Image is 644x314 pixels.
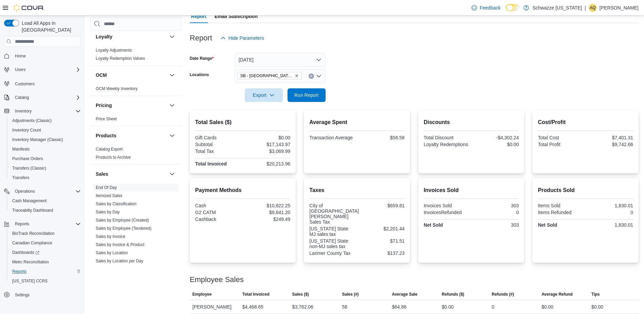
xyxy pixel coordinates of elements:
a: OCM Weekly Inventory [96,86,137,91]
h3: Loyalty [96,33,112,40]
a: Canadian Compliance [10,239,55,247]
a: Inventory Manager (Classic) [10,136,66,144]
div: $71.51 [358,238,405,244]
span: Catalog Export [96,146,123,152]
span: Reports [15,221,29,227]
span: Average Sale [392,292,417,297]
button: OCM [168,71,176,79]
span: AQ [590,4,595,12]
button: Inventory [1,106,84,116]
div: Cash [195,203,241,208]
a: Loyalty Redemption Values [96,56,145,61]
span: Transfers [12,175,29,180]
div: Sales [90,184,182,300]
div: Total Cost [538,135,584,140]
div: 303 [473,203,519,208]
span: Average Refund [541,292,573,297]
button: Products [96,132,167,139]
span: Inventory Count [10,126,81,134]
a: Metrc Reconciliation [10,258,52,266]
h2: Products Sold [538,186,633,194]
span: Sales by Day [96,209,120,215]
div: $3,762.06 [292,303,313,311]
span: Itemized Sales [96,193,123,198]
button: Transfers (Classic) [7,163,84,173]
a: End Of Day [96,185,117,190]
span: BioTrack Reconciliation [12,231,55,236]
h3: Products [96,132,116,139]
a: BioTrack Reconciliation [10,229,57,238]
span: Employee [192,292,212,297]
button: Products [168,132,176,140]
div: Anastasia Queen [589,4,597,12]
span: Feedback [480,4,500,11]
div: Total Profit [538,142,584,147]
h3: Pricing [96,102,112,109]
div: 1,830.01 [587,203,633,208]
a: Settings [12,291,32,299]
span: Reports [12,220,81,228]
button: Customers [1,78,84,88]
button: Pricing [96,102,167,109]
a: Adjustments (Classic) [10,117,54,125]
h3: Sales [96,171,108,177]
div: Total Tax [195,149,241,154]
div: $659.81 [362,203,405,208]
p: | [585,4,586,12]
div: Transaction Average [309,135,355,140]
span: Dashboards [10,248,81,257]
span: Metrc Reconciliation [12,259,49,265]
label: Locations [190,72,209,77]
span: Dark Mode [506,11,506,12]
button: Adjustments (Classic) [7,116,84,125]
button: Metrc Reconciliation [7,257,84,267]
span: Purchase Orders [12,156,43,161]
div: [US_STATE] State MJ sales tax [309,226,355,237]
a: Catalog Export [96,147,123,152]
a: Dashboards [10,248,42,257]
div: [PERSON_NAME] [190,300,240,314]
span: Email Subscription [215,10,258,23]
a: Sales by Location [96,250,128,255]
a: Feedback [469,1,503,15]
div: $2,201.44 [358,226,405,231]
span: Inventory Manager (Classic) [10,136,81,144]
p: [PERSON_NAME] [600,4,639,12]
div: G2 CATM [195,210,241,215]
button: BioTrack Reconciliation [7,229,84,238]
span: Inventory Count [12,127,41,133]
span: Sales (#) [342,292,359,297]
span: Sales by Location [96,250,128,256]
div: -$4,302.24 [473,135,519,140]
h3: Employee Sales [190,276,244,284]
div: Loyalty Redemptions [424,142,470,147]
button: Clear input [309,73,314,79]
button: Export [245,88,283,102]
a: Itemized Sales [96,193,123,198]
div: $64.86 [392,303,406,311]
div: [US_STATE] State non-MJ sales tax [309,238,355,249]
div: Total Discount [424,135,470,140]
button: Hide Parameters [218,31,267,45]
a: [US_STATE] CCRS [10,277,50,285]
button: Loyalty [96,33,167,40]
span: Settings [12,291,81,299]
span: Adjustments (Classic) [10,117,81,125]
h2: Cost/Profit [538,118,633,126]
a: Sales by Invoice [96,234,125,239]
button: OCM [96,72,167,78]
h3: Report [190,34,212,42]
button: Operations [1,187,84,196]
strong: Net Sold [538,222,557,228]
span: Refunds ($) [442,292,464,297]
button: Inventory Count [7,125,84,135]
div: Items Sold [538,203,584,208]
a: Dashboards [7,248,84,257]
button: Reports [7,267,84,276]
div: 0 [492,303,494,311]
div: Items Refunded [538,210,584,215]
button: Settings [1,290,84,300]
button: Run Report [288,88,326,102]
span: Home [12,52,81,60]
div: $0.00 [473,142,519,147]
